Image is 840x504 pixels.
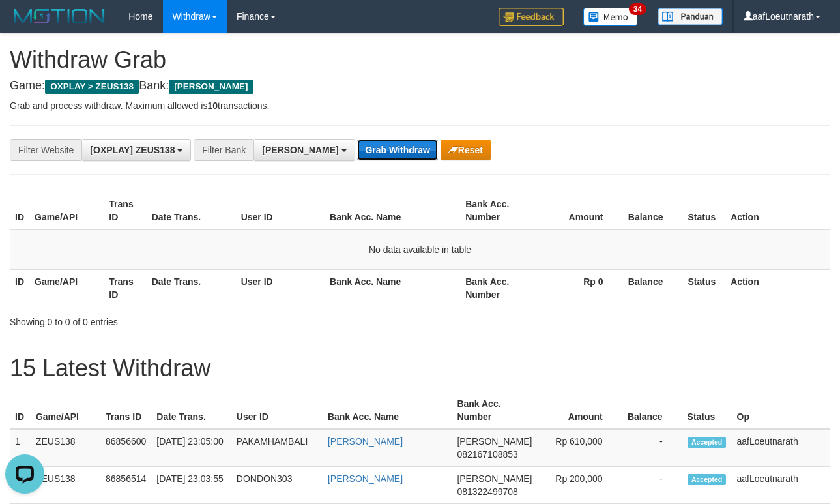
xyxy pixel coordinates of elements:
span: Copy 082167108853 to clipboard [457,449,517,460]
button: Grab Withdraw [357,140,437,160]
a: [PERSON_NAME] [328,473,403,484]
th: Rp 0 [534,269,623,306]
th: Date Trans. [151,392,231,429]
td: PAKAMHAMBALI [231,429,323,467]
th: Trans ID [104,269,146,306]
div: Filter Bank [194,139,253,161]
td: Rp 610,000 [538,429,622,467]
span: [PERSON_NAME] [457,436,532,447]
td: 86856600 [100,429,151,467]
td: aafLoeutnarath [732,429,830,467]
button: Reset [441,140,491,160]
td: ZEUS138 [31,467,100,504]
th: Status [682,392,732,429]
img: panduan.png [658,8,723,25]
th: Game/API [29,269,104,306]
th: Game/API [29,192,104,230]
p: Grab and process withdraw. Maximum allowed is transactions. [10,99,830,112]
th: Bank Acc. Number [460,192,534,230]
span: [OXPLAY] ZEUS138 [90,145,175,155]
th: User ID [236,192,325,230]
td: [DATE] 23:03:55 [151,467,231,504]
button: [OXPLAY] ZEUS138 [81,139,191,161]
td: - [622,429,682,467]
th: Bank Acc. Name [325,192,460,230]
th: Game/API [31,392,100,429]
span: 34 [629,3,646,15]
div: Filter Website [10,139,81,161]
span: [PERSON_NAME] [262,145,338,155]
td: Rp 200,000 [538,467,622,504]
th: Balance [623,192,683,230]
button: [PERSON_NAME] [253,139,355,161]
th: Action [725,192,830,230]
h1: Withdraw Grab [10,47,830,73]
th: Action [725,269,830,306]
th: User ID [236,269,325,306]
td: - [622,467,682,504]
td: DONDON303 [231,467,323,504]
button: Open LiveChat chat widget [5,5,44,44]
th: Balance [622,392,682,429]
th: Amount [534,192,623,230]
th: Bank Acc. Name [323,392,452,429]
th: Trans ID [104,192,146,230]
th: ID [10,392,31,429]
th: ID [10,192,29,230]
td: No data available in table [10,230,830,270]
img: MOTION_logo.png [10,7,109,26]
span: OXPLAY > ZEUS138 [45,80,139,94]
td: 1 [10,429,31,467]
td: ZEUS138 [31,429,100,467]
th: Bank Acc. Number [452,392,537,429]
td: aafLoeutnarath [732,467,830,504]
span: Copy 081322499708 to clipboard [457,486,517,497]
th: Trans ID [100,392,151,429]
a: [PERSON_NAME] [328,436,403,447]
th: Bank Acc. Name [325,269,460,306]
img: Button%20Memo.svg [583,8,638,26]
strong: 10 [207,100,218,111]
h1: 15 Latest Withdraw [10,355,830,381]
td: 86856514 [100,467,151,504]
th: ID [10,269,29,306]
th: Status [682,192,725,230]
td: [DATE] 23:05:00 [151,429,231,467]
h4: Game: Bank: [10,80,830,93]
th: Balance [623,269,683,306]
th: Amount [538,392,622,429]
th: User ID [231,392,323,429]
th: Status [682,269,725,306]
span: [PERSON_NAME] [457,473,532,484]
span: Accepted [688,474,727,485]
img: Feedback.jpg [499,8,564,26]
th: Date Trans. [147,269,236,306]
th: Date Trans. [147,192,236,230]
span: [PERSON_NAME] [169,80,253,94]
span: Accepted [688,437,727,448]
th: Op [732,392,830,429]
div: Showing 0 to 0 of 0 entries [10,310,340,329]
th: Bank Acc. Number [460,269,534,306]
